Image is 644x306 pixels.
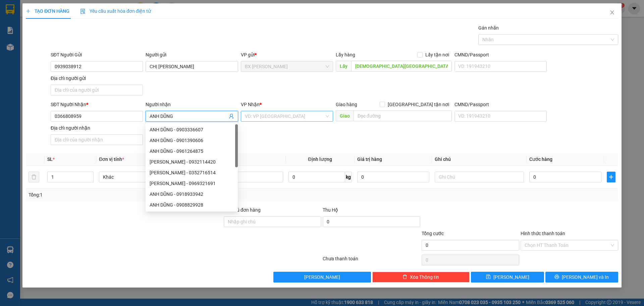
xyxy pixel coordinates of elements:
span: TẠO ĐƠN HÀNG [26,8,69,14]
span: Cước hàng [529,157,552,162]
span: printer [554,274,559,280]
input: Địa chỉ của người gửi [51,85,143,95]
div: CMND/Passport [454,51,547,58]
div: ANH DŨNG - 0918933942 [150,190,234,198]
input: Dọc đường [354,111,452,121]
span: Thu Hộ [323,207,338,213]
th: Ghi chú [432,153,527,166]
span: VP Nhận [241,102,260,107]
div: VŨ ANH DŨNG - 0969321691 [146,178,238,189]
span: delete [402,274,407,280]
div: Người gửi [146,51,238,58]
div: ANH DŨNG - 0903336607 [146,124,238,135]
button: delete [29,172,39,182]
span: Giao hàng [336,102,357,107]
span: Giá trị hàng [357,157,382,162]
span: Yêu cầu xuất hóa đơn điện tử [80,8,151,14]
div: Tổng: 1 [29,191,249,199]
input: VD: Bàn, Ghế [194,172,283,182]
img: icon [80,9,86,14]
button: save[PERSON_NAME] [471,272,544,282]
div: ANH DŨNG - 0901390606 [150,137,234,144]
span: kg [345,172,352,182]
input: Ghi Chú [435,172,524,182]
span: Khác [103,172,184,182]
span: close [609,10,615,15]
input: Địa chỉ của người nhận [51,134,143,145]
span: Định lượng [308,157,332,162]
div: ANH DŨNG - 0901390606 [146,135,238,146]
div: [PERSON_NAME] - 0352716514 [150,169,234,176]
button: [PERSON_NAME] [273,272,371,282]
div: SĐT Người Nhận [51,101,143,108]
button: printer[PERSON_NAME] và In [545,272,618,282]
li: VP BX [PERSON_NAME] [3,29,46,43]
div: ANH DŨNG - 0908829928 [150,201,234,209]
div: Địa chỉ người gửi [51,75,143,82]
div: SĐT Người Gửi [51,51,143,58]
input: 0 [357,172,429,182]
div: ANH DŨNG - 0908829928 [146,200,238,210]
button: plus [607,172,615,182]
label: Hình thức thanh toán [521,231,565,236]
span: Lấy tận nơi [423,51,452,58]
div: Người nhận [146,101,238,108]
span: Giao [336,111,354,121]
div: LÊ ANH DŨNG - 0352716514 [146,167,238,178]
div: ANH DŨNG - 0903336607 [150,126,234,133]
img: logo.jpg [3,3,27,27]
div: Chưa thanh toán [322,255,421,267]
span: plus [607,174,615,180]
input: Dọc đường [351,61,452,72]
button: deleteXóa Thông tin [372,272,470,282]
span: [GEOGRAPHIC_DATA] tận nơi [385,101,452,108]
span: [PERSON_NAME] và In [562,273,609,281]
span: Tổng cước [422,231,444,236]
input: Ghi chú đơn hàng [224,216,321,227]
span: [PERSON_NAME] [493,273,529,281]
span: BX Cao Lãnh [245,61,329,72]
span: environment [3,45,8,49]
div: [PERSON_NAME] - 0969321691 [150,180,234,187]
span: [PERSON_NAME] [304,273,340,281]
span: plus [26,9,31,13]
span: Lấy hàng [336,52,355,57]
div: CMND/Passport [454,101,547,108]
div: ANH DŨNG - 0961264875 [146,146,238,157]
label: Ghi chú đơn hàng [224,207,261,213]
li: VP [GEOGRAPHIC_DATA] [46,29,89,51]
button: Close [603,3,622,22]
div: ANH DŨNG - 0918933942 [146,189,238,200]
div: PHẠM THANH DŨNG - 0932114420 [146,157,238,167]
div: Địa chỉ người nhận [51,124,143,132]
label: Gán nhãn [478,25,499,31]
li: [PERSON_NAME] [3,3,97,16]
span: SL [47,157,53,162]
div: VP gửi [241,51,333,58]
span: Lấy [336,61,351,72]
span: Xóa Thông tin [410,273,439,281]
span: user-add [229,114,234,119]
span: save [486,274,491,280]
span: Đơn vị tính [99,157,124,162]
div: ANH DŨNG - 0961264875 [150,147,234,155]
div: [PERSON_NAME] - 0932114420 [150,158,234,166]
